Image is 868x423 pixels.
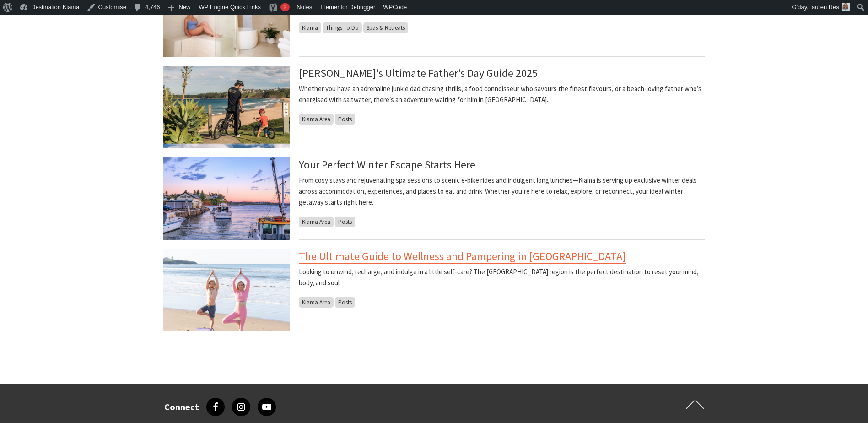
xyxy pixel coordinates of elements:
span: Kiama Area [299,114,334,125]
span: Posts [335,114,355,125]
a: Your Perfect Winter Escape Starts Here [299,157,475,172]
span: Posts [335,217,355,227]
span: Posts [335,297,355,308]
a: [PERSON_NAME]’s Ultimate Father’s Day Guide 2025 [299,66,538,80]
p: Whether you have an adrenaline junkie dad chasing thrills, a food connoisseur who savours the fin... [299,83,705,105]
p: From cosy stays and rejuvenating spa sessions to scenic e-bike rides and indulgent long lunches—K... [299,175,705,208]
span: Lauren Res [809,4,839,11]
span: Spas & Retreats [363,22,408,33]
h3: Connect [164,401,199,412]
img: Res-lauren-square-150x150.jpg [842,3,850,11]
p: Looking to unwind, recharge, and indulge in a little self-care? The [GEOGRAPHIC_DATA] region is t... [299,266,705,288]
span: Kiama Area [299,297,334,308]
a: The Ultimate Guide to Wellness and Pampering in [GEOGRAPHIC_DATA] [299,249,626,264]
span: 2 [283,4,286,11]
span: Kiama Area [299,217,334,227]
span: Things To Do [323,22,362,33]
span: Kiama [299,22,321,33]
